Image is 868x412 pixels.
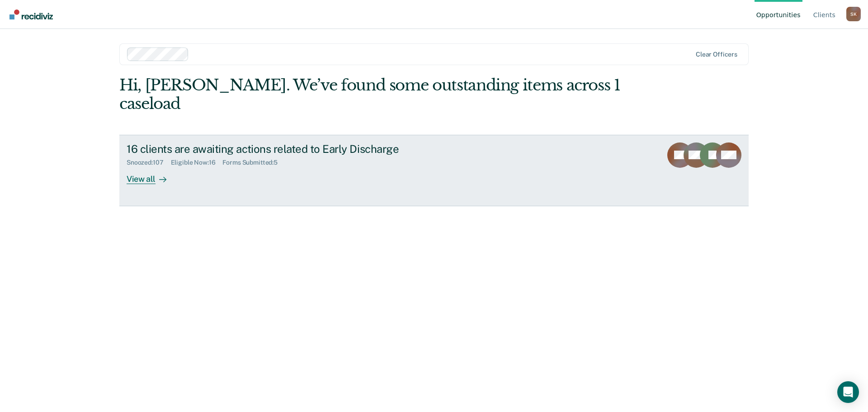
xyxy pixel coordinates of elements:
div: Snoozed : 107 [127,159,171,166]
div: Forms Submitted : 5 [222,159,285,166]
img: Recidiviz [9,9,53,19]
div: Eligible Now : 16 [171,159,223,166]
button: Profile dropdown button [846,7,861,21]
div: S K [846,7,861,21]
div: 16 clients are awaiting actions related to Early Discharge [127,142,444,156]
a: 16 clients are awaiting actions related to Early DischargeSnoozed:107Eligible Now:16Forms Submitt... [119,135,749,206]
div: View all [127,166,177,184]
div: Hi, [PERSON_NAME]. We’ve found some outstanding items across 1 caseload [119,76,623,113]
div: Clear officers [696,51,737,58]
div: Open Intercom Messenger [837,381,859,403]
